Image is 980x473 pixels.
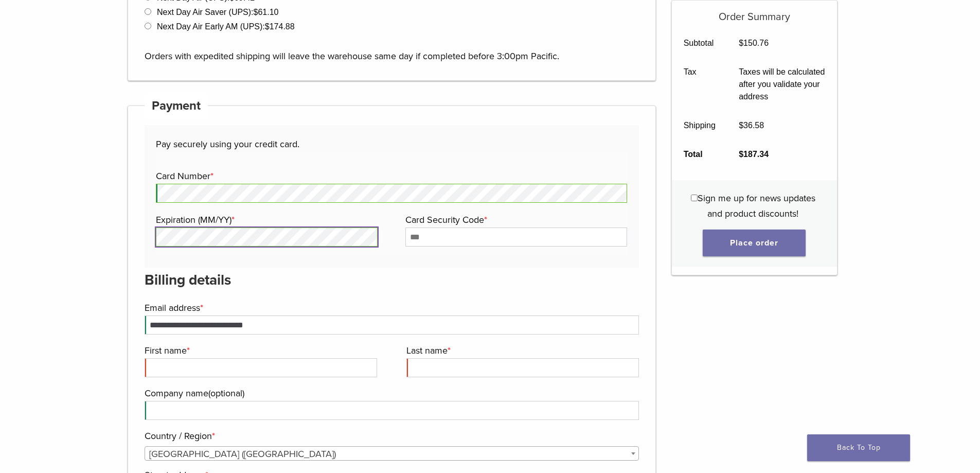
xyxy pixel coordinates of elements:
[145,446,639,461] span: Country / Region
[739,121,764,130] bdi: 36.58
[739,121,743,130] span: $
[405,212,625,227] label: Card Security Code
[739,150,743,159] span: $
[807,434,910,461] a: Back To Top
[157,22,295,31] label: Next Day Air Early AM (UPS):
[739,39,743,47] span: $
[156,152,627,256] fieldset: Payment Info
[156,168,625,184] label: Card Number
[145,33,639,64] p: Orders with expedited shipping will leave the warehouse same day if completed before 3:00pm Pacific.
[157,8,279,16] label: Next Day Air Saver (UPS):
[672,1,837,23] h5: Order Summary
[254,8,279,16] bdi: 61.10
[672,29,727,58] th: Subtotal
[727,58,837,111] td: Taxes will be calculated after you validate your address
[156,136,627,152] p: Pay securely using your credit card.
[145,300,637,316] label: Email address
[145,428,637,444] label: Country / Region
[145,268,639,292] h3: Billing details
[739,39,769,47] bdi: 150.76
[406,343,636,358] label: Last name
[698,192,815,219] span: Sign me up for news updates and product discounts!
[672,58,727,111] th: Tax
[691,195,698,201] input: Sign me up for news updates and product discounts!
[156,212,375,227] label: Expiration (MM/YY)
[145,94,208,118] h4: Payment
[265,22,270,31] span: $
[254,8,258,16] span: $
[145,343,375,358] label: First name
[672,140,727,169] th: Total
[208,388,244,399] span: (optional)
[672,111,727,140] th: Shipping
[145,386,637,401] label: Company name
[703,230,806,256] button: Place order
[145,447,639,461] span: United States (US)
[265,22,295,31] bdi: 174.88
[739,150,769,159] bdi: 187.34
